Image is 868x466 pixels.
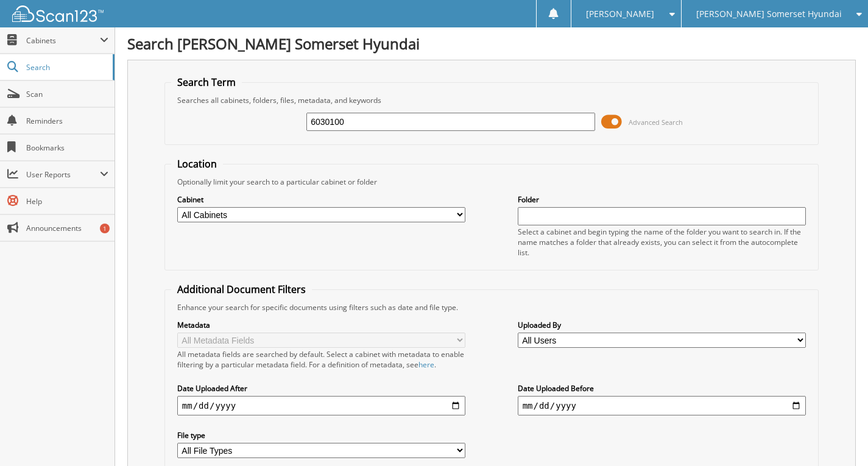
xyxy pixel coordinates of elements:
span: Cabinets [26,35,100,46]
img: scan123-logo-white.svg [12,5,104,22]
div: All metadata fields are searched by default. Select a cabinet with metadata to enable filtering b... [177,349,466,370]
label: Date Uploaded Before [518,383,806,394]
span: Announcements [26,223,108,233]
input: end [518,396,806,415]
legend: Location [171,157,223,171]
legend: Search Term [171,76,242,89]
span: [PERSON_NAME] [586,10,654,18]
span: Help [26,196,108,207]
label: Folder [518,194,806,205]
div: Searches all cabinets, folders, files, metadata, and keywords [171,95,812,105]
label: Uploaded By [518,320,806,330]
a: here [418,359,434,370]
label: Metadata [177,320,466,330]
label: Date Uploaded After [177,383,466,394]
legend: Additional Document Filters [171,283,312,296]
input: start [177,396,466,415]
div: Optionally limit your search to a particular cabinet or folder [171,177,812,187]
label: File type [177,430,466,440]
div: Select a cabinet and begin typing the name of the folder you want to search in. If the name match... [518,227,806,258]
div: 1 [100,224,110,233]
span: User Reports [26,169,100,180]
span: Bookmarks [26,143,108,153]
span: Scan [26,89,108,99]
h1: Search [PERSON_NAME] Somerset Hyundai [127,34,856,54]
span: Reminders [26,116,108,126]
span: Search [26,62,107,72]
span: [PERSON_NAME] Somerset Hyundai [696,10,842,18]
label: Cabinet [177,194,466,205]
div: Enhance your search for specific documents using filters such as date and file type. [171,302,812,312]
span: Advanced Search [629,118,683,127]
